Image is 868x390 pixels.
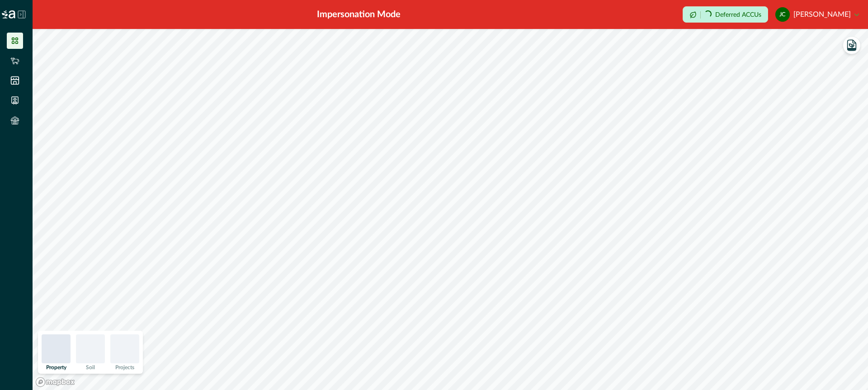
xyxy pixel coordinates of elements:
[115,365,134,370] p: Projects
[35,377,75,387] a: Mapbox logo
[715,11,761,18] p: Deferred ACCUs
[775,4,859,25] button: justin costello[PERSON_NAME]
[2,10,15,19] img: Logo
[86,365,95,370] p: Soil
[317,8,401,21] div: Impersonation Mode
[33,29,868,390] canvas: Map
[46,365,66,370] p: Property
